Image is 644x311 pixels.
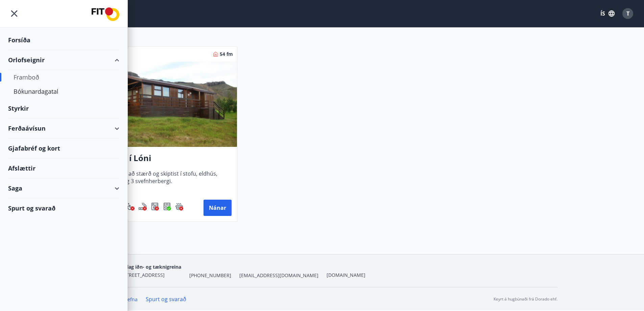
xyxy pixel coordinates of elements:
[8,7,20,20] button: menu
[14,70,114,84] div: Framboð
[122,264,181,270] span: Félag iðn- og tæknigreina
[90,152,232,164] h3: Klifabotn í Lóni
[239,272,318,279] span: [EMAIL_ADDRESS][DOMAIN_NAME]
[8,50,119,70] div: Orlofseignir
[126,202,135,210] img: 8IYIKVZQyRlUC6HQIIUSdjpPGRncJsz2RzLgWvp4.svg
[626,10,629,17] span: T
[8,118,119,138] div: Ferðaávísun
[175,202,183,210] img: h89QDIuHlAdpqTriuIvuEWkTH976fOgBEOOeu1mi.svg
[204,200,232,216] button: Nánar
[126,202,135,210] div: Aðgengi fyrir hjólastól
[189,272,231,279] span: [PHONE_NUMBER]
[620,5,636,22] button: T
[146,295,186,303] a: Spurt og svarað
[8,98,119,118] div: Styrkir
[597,7,618,20] button: ÍS
[327,272,365,278] a: [DOMAIN_NAME]
[8,30,119,50] div: Forsíða
[8,178,119,198] div: Saga
[163,202,171,210] img: 7hj2GulIrg6h11dFIpsIzg8Ak2vZaScVwTihwv8g.svg
[92,7,119,21] img: union_logo
[220,51,233,58] span: 54 fm
[151,202,159,210] div: Þvottavél
[85,62,237,147] img: Paella dish
[8,198,119,218] div: Spurt og svarað
[14,84,114,98] div: Bókunardagatal
[163,202,171,210] div: Uppþvottavél
[175,202,183,210] div: Heitur pottur
[90,170,232,192] span: Húsið er 54 fm að stærð og skiptist í stofu, eldhús, baðherbergi og 3 svefnherbergi.
[8,138,119,158] div: Gjafabréf og kort
[122,272,165,278] span: [STREET_ADDRESS]
[139,202,147,210] div: Reykingar / Vape
[494,296,557,302] p: Keyrt á hugbúnaði frá Dorado ehf.
[139,202,147,210] img: QNIUl6Cv9L9rHgMXwuzGLuiJOj7RKqxk9mBFPqjq.svg
[8,158,119,178] div: Afslættir
[151,202,159,210] img: Dl16BY4EX9PAW649lg1C3oBuIaAsR6QVDQBO2cTm.svg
